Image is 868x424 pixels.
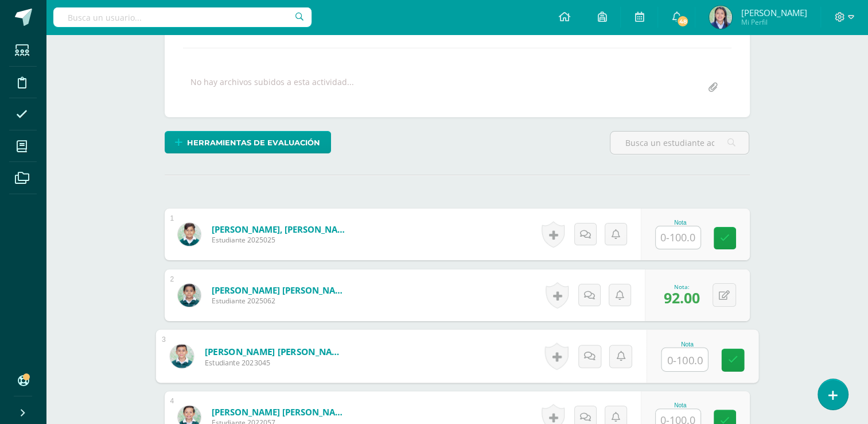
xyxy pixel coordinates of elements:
a: [PERSON_NAME] [PERSON_NAME] [204,345,346,357]
input: 0-100.0 [656,226,700,249]
span: Mi Perfil [741,17,807,27]
span: [PERSON_NAME] [741,7,807,18]
span: Estudiante 2025025 [212,235,349,245]
a: Herramientas de evaluación [165,131,331,153]
div: Nota [661,341,713,347]
div: Nota: [664,283,700,291]
span: Estudiante 2023045 [204,357,346,368]
input: Busca un estudiante aquí... [610,132,749,154]
img: 214190b0e496508f121fcf4a4618c20c.png [709,6,732,29]
span: Herramientas de evaluación [187,132,320,153]
div: Nota [655,219,706,226]
img: d87d98ff894f4d92ac333cfba687158a.png [178,223,201,246]
span: 92.00 [664,288,700,307]
div: Nota [655,402,706,408]
img: 07c232cd4e738d6196a594d2e0d14ccc.png [170,344,193,368]
a: [PERSON_NAME] [PERSON_NAME] [212,406,349,418]
a: [PERSON_NAME], [PERSON_NAME] [212,223,349,235]
span: 48 [676,15,689,28]
div: No hay archivos subidos a esta actividad... [190,76,354,99]
input: 0-100.0 [661,348,707,371]
img: faabce332288d41f65b9d38d9149afb4.png [178,284,201,307]
input: Busca un usuario... [53,7,312,27]
a: [PERSON_NAME] [PERSON_NAME] [212,284,349,296]
span: Estudiante 2025062 [212,296,349,306]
